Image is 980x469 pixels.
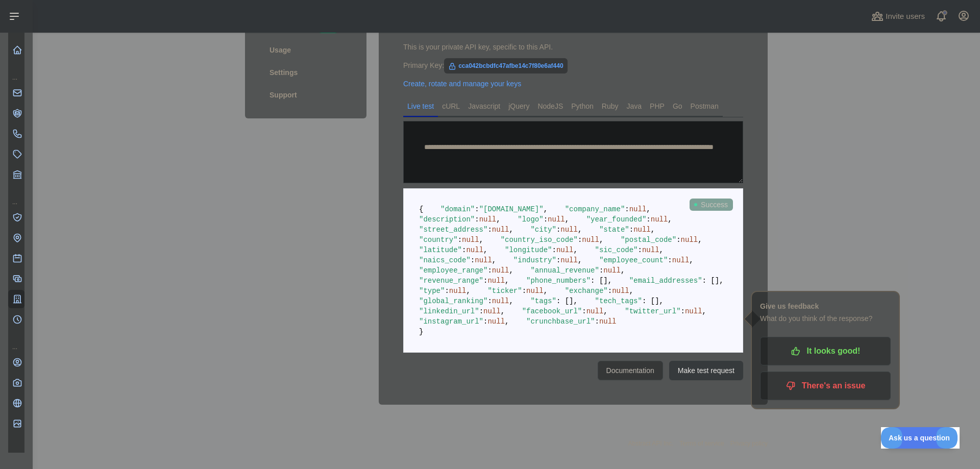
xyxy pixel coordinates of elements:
[556,297,578,305] span: : [],
[886,11,925,22] span: Invite users
[419,256,471,264] span: "naics_code"
[505,317,509,326] span: ,
[669,361,743,380] button: Make test request
[496,215,500,224] span: ,
[526,317,595,326] span: "crunchbase_url"
[513,256,556,264] span: "industry"
[487,297,492,305] span: :
[419,328,423,336] span: }
[629,277,702,285] span: "email_addresses"
[760,300,891,312] h1: Give us feedback
[544,287,548,295] span: ,
[578,226,582,234] span: ,
[698,236,702,244] span: ,
[681,236,698,244] span: null
[419,246,462,254] span: "latitude"
[403,80,521,88] a: Create, rotate and manage your keys
[556,246,574,254] span: null
[492,256,496,264] span: ,
[760,312,891,325] p: What do you think of the response?
[628,440,674,447] a: Abstract API Inc.
[487,317,505,326] span: null
[492,226,509,234] span: null
[681,307,685,315] span: :
[526,287,544,295] span: null
[492,266,509,275] span: null
[257,84,354,106] a: Support
[505,246,552,254] span: "longitude"
[466,287,470,295] span: ,
[603,266,621,275] span: null
[530,226,556,234] span: "city"
[509,226,513,234] span: ,
[679,440,724,447] a: Terms of service
[608,287,612,295] span: :
[419,236,458,244] span: "country"
[419,317,483,326] span: "instagram_url"
[449,287,467,295] span: null
[483,307,501,315] span: null
[646,98,669,114] a: PHP
[642,297,664,305] span: : [],
[419,307,479,315] span: "linkedin_url"
[621,236,676,244] span: "postal_code"
[501,307,505,315] span: ,
[690,199,733,211] span: Success
[560,226,578,234] span: null
[518,215,543,224] span: "logo"
[595,297,642,305] span: "tech_tags"
[560,256,578,264] span: null
[685,307,702,315] span: null
[598,98,623,114] a: Ruby
[419,277,483,285] span: "revenue_range"
[487,287,522,295] span: "ticker"
[612,287,629,295] span: null
[598,361,663,380] a: Documentation
[573,246,577,254] span: ,
[599,226,629,234] span: "state"
[419,215,475,224] span: "description"
[646,215,650,224] span: :
[689,256,693,264] span: ,
[8,186,24,206] div: ...
[599,236,603,244] span: ,
[487,266,492,275] span: :
[730,440,768,447] a: Privacy policy
[530,266,599,275] span: "annual_revenue"
[599,317,617,326] span: null
[462,246,466,254] span: :
[501,236,578,244] span: "country_iso_code"
[638,246,642,254] span: :
[505,277,509,285] span: ,
[567,98,598,114] a: Python
[687,98,723,114] a: Postman
[651,226,655,234] span: ,
[672,256,690,264] span: null
[552,246,556,254] span: :
[530,297,556,305] span: "tags"
[633,226,651,234] span: null
[599,256,668,264] span: "employee_count"
[522,307,582,315] span: "facebook_url"
[403,42,743,52] div: This is your private API key, specific to this API.
[659,246,664,254] span: ,
[629,205,647,213] span: null
[403,98,438,114] a: Live test
[438,98,464,114] a: cURL
[509,266,513,275] span: ,
[504,98,533,114] a: jQuery
[595,246,638,254] span: "sic_code"
[621,266,625,275] span: ,
[582,307,586,315] span: :
[479,215,497,224] span: null
[623,98,646,114] a: Java
[533,98,567,114] a: NodeJS
[464,98,504,114] a: Javascript
[483,317,487,326] span: :
[444,58,567,73] span: cca042bcbdfc47afbe14c7f80e6af440
[462,236,479,244] span: null
[509,297,513,305] span: ,
[548,215,565,224] span: null
[483,277,487,285] span: :
[475,215,479,224] span: :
